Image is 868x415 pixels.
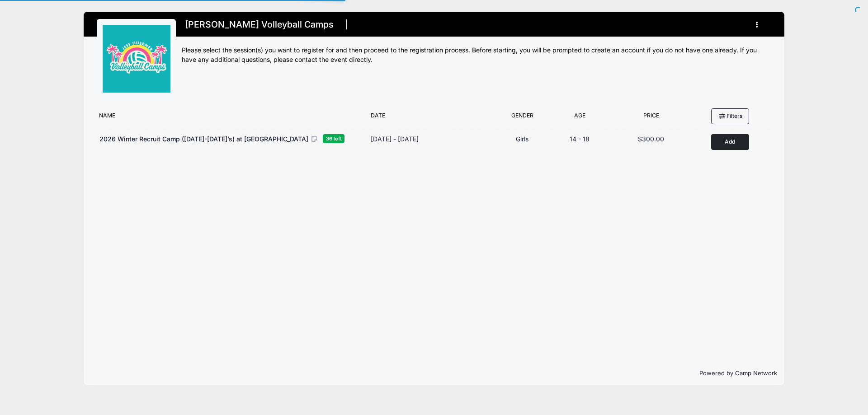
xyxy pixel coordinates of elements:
span: 36 left [323,134,344,143]
button: Add [711,134,749,150]
div: Price [610,112,692,124]
img: logo [103,25,170,93]
span: $300.00 [638,135,664,143]
div: Gender [495,112,549,124]
div: [DATE] - [DATE] [371,134,419,144]
button: Filters [711,108,749,124]
span: 2026 Winter Recruit Camp ([DATE]-[DATE]’s) at [GEOGRAPHIC_DATA] [99,135,308,143]
div: Date [366,112,495,124]
div: Name [94,112,366,124]
div: Please select the session(s) you want to register for and then proceed to the registration proces... [182,46,771,65]
p: Powered by Camp Network [91,369,777,378]
span: 14 - 18 [570,135,590,143]
span: Girls [516,135,528,143]
div: Age [549,112,610,124]
h1: [PERSON_NAME] Volleyball Camps [182,17,336,33]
